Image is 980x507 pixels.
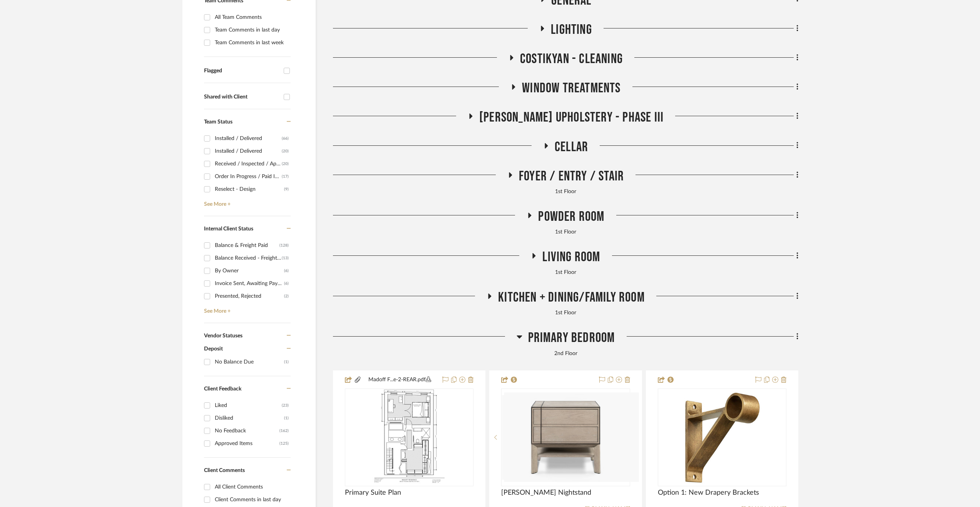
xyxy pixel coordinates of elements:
div: Installed / Delivered [215,132,282,145]
span: Client Comments [204,468,245,473]
div: (20) [282,158,289,170]
div: Order In Progress / Paid In Full w/ Freight, No Balance due [215,170,282,183]
div: (6) [284,277,289,290]
img: Option 1: New Drapery Brackets [682,389,762,485]
a: See More + [202,302,291,315]
div: (23) [282,399,289,412]
div: Approved Items [215,437,279,450]
div: (6) [284,265,289,277]
span: Vendor Statuses [204,333,242,339]
div: Shared with Client [204,94,280,100]
span: Living Room [542,249,600,265]
span: Window Treatments [522,80,620,97]
a: See More + [202,195,291,208]
span: [PERSON_NAME] Nightstand [501,489,591,497]
div: Team Comments in last day [215,24,289,36]
div: Flagged [204,68,280,74]
div: No Feedback [215,425,279,437]
span: Foyer / Entry / Stair [519,168,624,185]
div: (2) [284,290,289,302]
div: 1st Floor [333,309,798,317]
div: Team Comments in last week [215,37,289,49]
span: Deposit [204,346,223,352]
span: Internal Client Status [204,226,253,232]
div: 1st Floor [333,228,798,237]
div: (162) [279,425,289,437]
div: (9) [284,183,289,195]
img: Primary Suite Plan [372,389,447,485]
span: Kitchen + Dining/Family Room [498,289,645,306]
div: (17) [282,170,289,183]
div: Reselect - Design [215,183,284,195]
span: Option 1: New Drapery Brackets [658,489,759,497]
div: 2nd Floor [333,350,798,358]
div: Installed / Delivered [215,145,282,157]
div: Balance & Freight Paid [215,239,279,252]
div: Client Comments in last day [215,494,289,506]
button: Madoff F...e-2-REAR.pdf [361,375,438,385]
div: Liked [215,399,282,412]
span: Primary Bedroom [528,330,615,346]
div: By Owner [215,265,284,277]
span: Cellar [555,139,588,155]
div: (20) [282,145,289,157]
div: Balance Received - Freight Due [215,252,282,264]
span: Lighting [551,22,592,38]
span: [PERSON_NAME] Upholstery - Phase III [479,109,664,126]
div: No Balance Due [215,356,284,368]
div: 1st Floor [333,188,798,196]
div: Presented, Rejected [215,290,284,302]
div: (1) [284,412,289,424]
div: Invoice Sent, Awaiting Payment [215,277,284,290]
span: Primary Suite Plan [345,489,401,497]
span: Team Status [204,119,232,125]
div: Received / Inspected / Approved [215,158,282,170]
div: Disliked [215,412,284,424]
div: (125) [279,437,289,450]
div: 1st Floor [333,269,798,277]
div: All Client Comments [215,481,289,493]
div: (66) [282,132,289,145]
img: Burke Nightstand [502,395,629,480]
span: Powder Room [538,208,604,225]
div: (128) [279,239,289,252]
div: All Team Comments [215,11,289,23]
span: Costikyan - Cleaning [520,51,623,67]
div: (1) [284,356,289,368]
span: Client Feedback [204,386,241,392]
div: (13) [282,252,289,264]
